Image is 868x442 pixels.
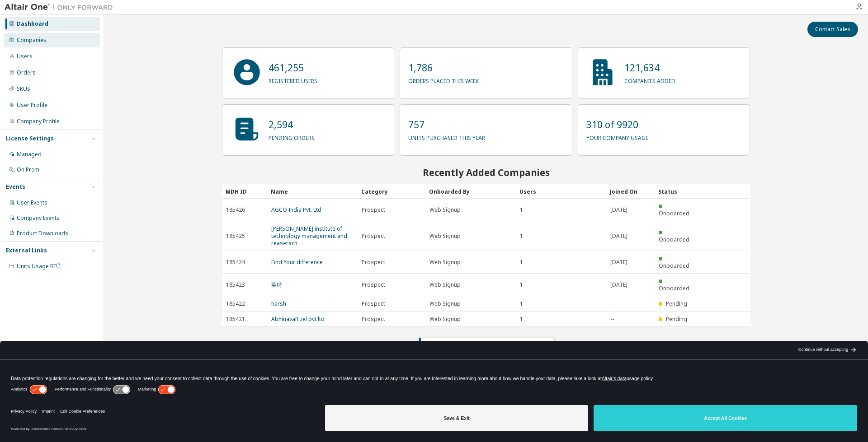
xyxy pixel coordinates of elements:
div: SKUs [17,85,30,93]
span: Prospect [362,316,385,323]
div: MDH ID [226,184,264,199]
a: harsh [271,300,286,307]
span: 185421 [226,316,245,323]
div: Companies [17,37,47,44]
div: Joined On [610,184,651,199]
div: Events [6,183,25,191]
span: Web Signup [429,233,461,240]
span: Units Usage BI [17,262,61,270]
span: -- [610,300,614,307]
span: 185423 [226,281,245,288]
div: Managed [17,151,42,158]
p: registered users [269,74,317,85]
p: 310 of 9920 [586,118,648,131]
span: Web Signup [429,259,461,266]
span: Onboarded [659,209,689,217]
p: your company usage [586,131,648,142]
div: Name [271,184,354,199]
button: Contact Sales [807,22,858,37]
span: [DATE] [610,259,627,266]
p: 1,786 [408,61,479,74]
span: 185424 [226,259,245,266]
div: User Events [17,199,47,206]
span: Web Signup [429,316,461,323]
p: 461,255 [269,61,317,74]
a: AbhinavaRizel pvt ltd [271,315,325,323]
span: [DATE] [610,233,627,240]
p: companies added [624,74,675,85]
a: AGCO India Pvt. Ltd [271,206,321,214]
div: Users [17,53,33,60]
img: Altair One [5,3,118,12]
div: Company Events [17,214,60,222]
div: External Links [6,247,47,254]
span: 185422 [226,300,245,307]
div: License Settings [6,135,54,142]
div: Category [361,184,422,199]
span: Prospect [362,259,385,266]
a: Find Your difference [271,258,323,266]
span: Web Signup [429,206,461,214]
div: Dashboard [17,20,48,28]
span: 185426 [226,206,245,214]
span: Pending [666,315,687,323]
span: Pending [666,300,687,307]
span: Prospect [362,281,385,288]
span: 1 [520,233,523,240]
span: 1 [520,316,523,323]
span: [DATE] [610,281,627,288]
div: Orders [17,69,36,76]
p: 2,594 [269,118,315,131]
span: 1 [520,206,523,214]
span: Prospect [362,300,385,307]
span: Web Signup [429,300,461,307]
p: pending orders [269,131,315,142]
p: orders placed this week [408,74,479,85]
div: Onboarded By [429,184,512,199]
div: Product Downloads [17,230,68,237]
div: Company Profile [17,118,60,125]
p: 121,634 [624,61,675,74]
span: -- [610,316,614,323]
span: 1 [520,259,523,266]
span: Prospect [362,206,385,214]
a: [PERSON_NAME] institute of technology management and reaserach [271,225,347,247]
p: 757 [408,118,485,131]
div: User Profile [17,102,47,109]
p: units purchased this year [408,131,485,142]
div: Status [658,184,696,199]
span: 1 [520,300,523,307]
span: Onboarded [659,284,689,292]
span: 185425 [226,233,245,240]
div: On Prem [17,166,39,173]
h2: Recently Added Companies [222,167,750,178]
span: Prospect [362,233,385,240]
a: 英特 [271,281,282,288]
span: Onboarded [659,236,689,243]
div: Users [519,184,603,199]
span: Web Signup [429,281,461,288]
span: 1 [520,281,523,288]
span: [DATE] [610,206,627,214]
span: Onboarded [659,262,689,270]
